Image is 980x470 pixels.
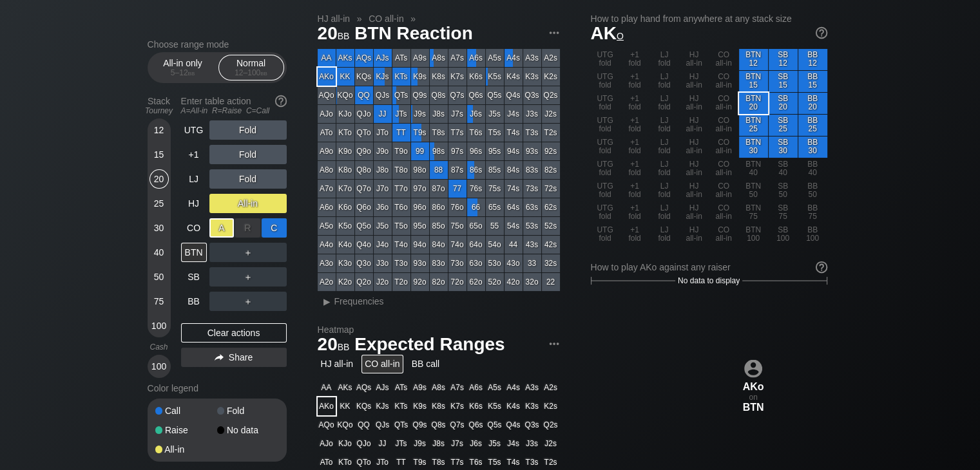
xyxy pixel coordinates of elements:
[274,94,288,108] img: help.32db89a4.svg
[739,93,768,114] div: BTN 20
[709,93,738,114] div: CO all-in
[149,292,169,311] div: 75
[262,218,287,238] div: C
[709,158,738,180] div: CO all-in
[620,158,649,180] div: +1 fold
[430,236,448,254] div: 84o
[336,142,354,160] div: K9o
[355,86,373,104] div: QQ
[650,71,679,92] div: LJ fold
[798,180,827,202] div: BB 50
[542,180,560,198] div: 72s
[486,105,504,123] div: J5s
[650,136,679,158] div: LJ fold
[504,161,523,179] div: 84s
[355,161,373,179] div: Q8o
[739,49,768,70] div: BTN 12
[355,124,373,142] div: QTo
[650,202,679,223] div: LJ fold
[709,136,738,158] div: CO all-in
[336,105,354,123] div: KJo
[650,49,679,70] div: LJ fold
[504,68,523,86] div: K4s
[215,354,224,361] img: share.864f2f62.svg
[523,49,541,67] div: A3s
[547,26,561,40] img: ellipsis.fd386fe8.svg
[448,273,466,291] div: 72o
[591,93,620,114] div: UTG fold
[504,49,523,67] div: A4s
[486,49,504,67] div: A5s
[318,86,336,104] div: AQo
[318,217,336,235] div: A5o
[336,161,354,179] div: K8o
[680,49,709,70] div: HJ all-in
[430,124,448,142] div: T8s
[316,24,352,45] span: 20
[504,236,523,254] div: 44
[547,337,561,351] img: ellipsis.fd386fe8.svg
[318,68,336,86] div: AKo
[542,161,560,179] div: 82s
[542,236,560,254] div: 42s
[448,105,466,123] div: J7s
[392,217,410,235] div: T5o
[542,217,560,235] div: 52s
[486,124,504,142] div: T5s
[739,115,768,136] div: BTN 25
[709,49,738,70] div: CO all-in
[156,68,210,77] div: 5 – 12
[392,161,410,179] div: T8o
[620,115,649,136] div: +1 fold
[404,14,423,24] span: »
[591,202,620,223] div: UTG fold
[374,198,392,216] div: J6o
[486,68,504,86] div: K5s
[374,68,392,86] div: KJs
[504,254,523,272] div: 43o
[523,161,541,179] div: 83s
[680,158,709,180] div: HJ all-in
[769,136,798,158] div: SB 30
[355,142,373,160] div: Q9o
[504,198,523,216] div: 64s
[374,236,392,254] div: J4o
[209,218,287,238] div: All-in
[523,254,541,272] div: 33
[798,49,827,70] div: BB 12
[374,273,392,291] div: J2o
[430,142,448,160] div: 98s
[367,13,405,24] span: CO all-in
[430,254,448,272] div: 83o
[336,68,354,86] div: KK
[650,93,679,114] div: LJ fold
[448,161,466,179] div: 87s
[149,218,169,238] div: 30
[769,158,798,180] div: SB 40
[739,224,768,245] div: BTN 100
[149,120,169,140] div: 12
[209,169,287,189] div: Fold
[709,202,738,223] div: CO all-in
[392,124,410,142] div: TT
[392,254,410,272] div: T3o
[411,105,429,123] div: J9s
[739,71,768,92] div: BTN 15
[318,180,336,198] div: A7o
[392,49,410,67] div: ATs
[709,115,738,136] div: CO all-in
[336,217,354,235] div: K5o
[591,115,620,136] div: UTG fold
[392,198,410,216] div: T6o
[430,273,448,291] div: 82o
[769,224,798,245] div: SB 100
[181,145,207,164] div: +1
[617,28,624,42] span: o
[542,124,560,142] div: T2s
[467,254,485,272] div: 63o
[411,198,429,216] div: 96o
[374,86,392,104] div: QJs
[430,86,448,104] div: Q8s
[448,236,466,254] div: 74o
[430,180,448,198] div: 87o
